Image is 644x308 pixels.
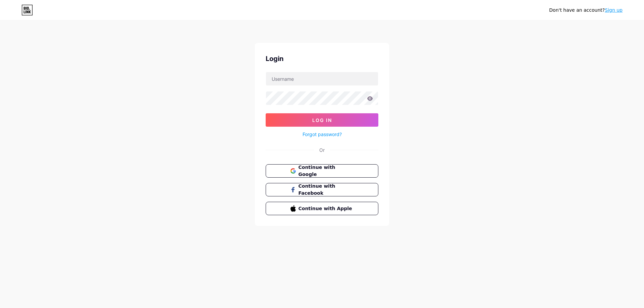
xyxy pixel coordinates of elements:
[266,72,378,85] input: Username
[299,205,354,212] span: Continue with Apple
[266,54,378,64] div: Login
[312,117,332,123] span: Log In
[303,131,342,138] a: Forgot password?
[319,146,325,153] div: Or
[266,113,378,127] button: Log In
[299,183,354,197] span: Continue with Facebook
[605,7,623,13] a: Sign up
[266,164,378,178] button: Continue with Google
[266,183,378,196] button: Continue with Facebook
[299,164,354,178] span: Continue with Google
[266,202,378,215] button: Continue with Apple
[549,7,623,14] div: Don't have an account?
